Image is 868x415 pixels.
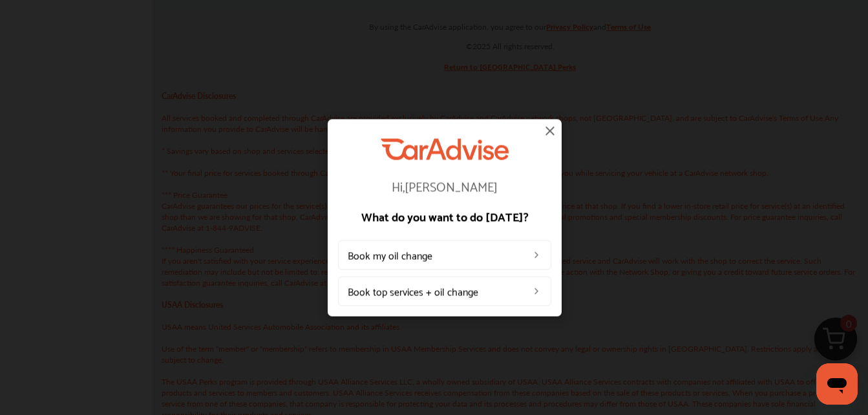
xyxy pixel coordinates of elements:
[816,363,858,405] iframe: Button to launch messaging window
[338,211,551,222] p: What do you want to do [DATE]?
[338,240,551,270] a: Book my oil change
[531,250,542,261] img: left_arrow_icon.0f472efe.svg
[338,180,551,193] p: Hi, [PERSON_NAME]
[542,123,558,138] img: close-icon.a004319c.svg
[381,138,509,160] img: CarAdvise Logo
[338,277,551,306] a: Book top services + oil change
[531,286,542,297] img: left_arrow_icon.0f472efe.svg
